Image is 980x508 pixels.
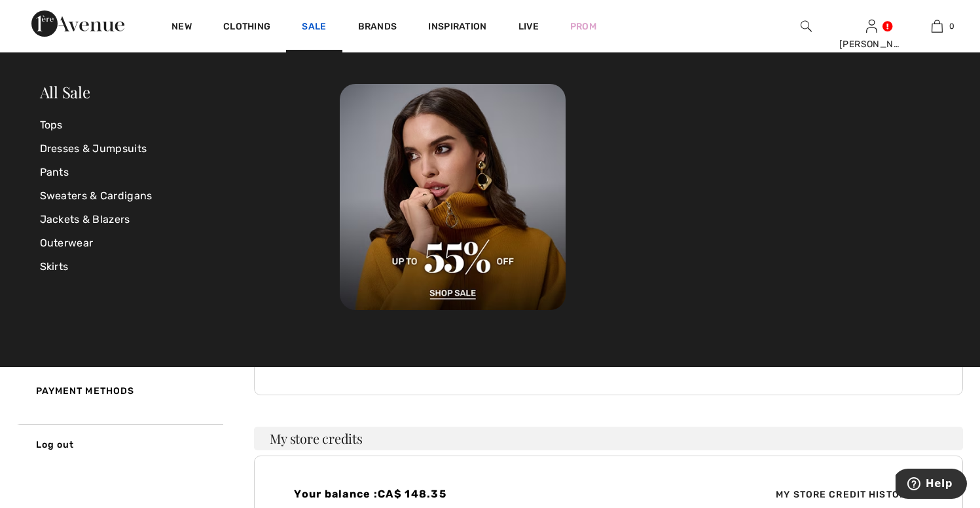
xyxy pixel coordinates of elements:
span: CA$ 148.35 [378,488,446,500]
img: search the website [801,18,812,34]
iframe: Opens a widget where you can find more information [896,469,967,501]
a: Prom [570,20,596,33]
img: My Info [866,18,877,34]
span: Inspiration [428,21,486,35]
a: Brands [358,21,397,35]
a: Log out [17,424,223,465]
h4: Your balance : [294,488,600,500]
a: Payment Methods [17,371,223,411]
a: Skirts [40,255,340,279]
span: 0 [949,20,954,32]
a: Outerwear [40,231,340,255]
a: Live [518,20,539,33]
a: Sign In [866,20,877,32]
a: Jackets & Blazers [40,208,340,231]
a: Pants [40,161,340,184]
span: My Store Credit History [765,488,923,501]
a: Sale [302,21,326,35]
a: Dresses & Jumpsuits [40,137,340,161]
img: 250825113019_d881a28ff8cb6.jpg [340,84,566,310]
a: 0 [905,18,969,34]
a: Tops [40,113,340,137]
a: All Sale [40,81,90,102]
a: Clothing [223,21,270,35]
img: 1ère Avenue [31,10,124,37]
div: [PERSON_NAME] [839,37,903,51]
a: New [172,21,192,35]
a: Sweaters & Cardigans [40,184,340,208]
h3: My store credits [254,427,963,450]
img: My Bag [932,18,943,34]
